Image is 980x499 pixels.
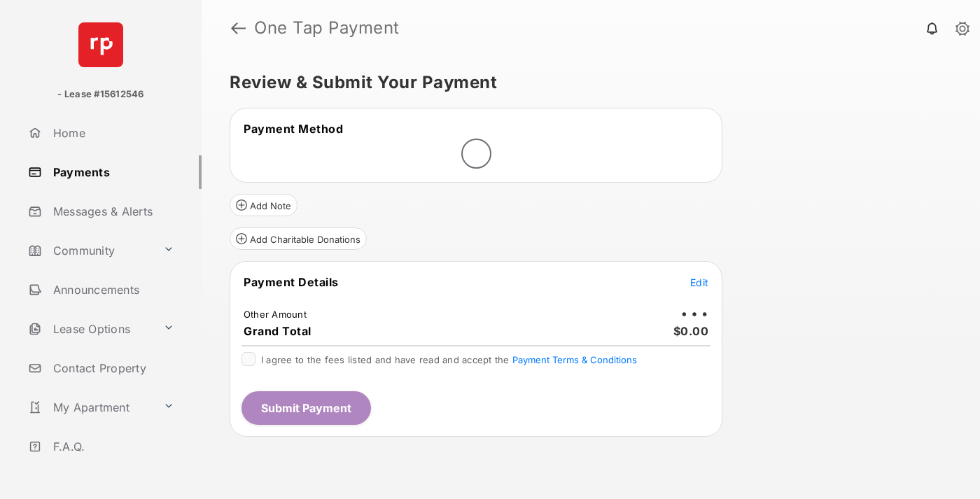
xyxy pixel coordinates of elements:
[22,234,157,267] a: Community
[22,116,202,150] a: Home
[244,122,343,136] span: Payment Method
[57,87,143,101] p: - Lease #15612546
[254,20,400,36] strong: One Tap Payment
[22,195,202,228] a: Messages & Alerts
[230,227,367,250] button: Add Charitable Donations
[22,155,202,189] a: Payments
[230,194,297,216] button: Add Note
[22,312,157,346] a: Lease Options
[22,273,202,307] a: Announcements
[230,74,941,91] h5: Review & Submit Your Payment
[22,391,157,424] a: My Apartment
[690,275,708,289] button: Edit
[22,351,202,385] a: Contact Property
[261,354,637,365] span: I agree to the fees listed and have read and accept the
[244,324,311,338] span: Grand Total
[78,22,123,67] img: svg+xml;base64,PHN2ZyB4bWxucz0iaHR0cDovL3d3dy53My5vcmcvMjAwMC9zdmciIHdpZHRoPSI2NCIgaGVpZ2h0PSI2NC...
[22,430,202,463] a: F.A.Q.
[241,391,371,425] button: Submit Payment
[690,276,708,288] span: Edit
[512,354,637,365] button: I agree to the fees listed and have read and accept the
[243,308,307,321] td: Other Amount
[673,324,709,338] span: $0.00
[244,275,339,289] span: Payment Details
